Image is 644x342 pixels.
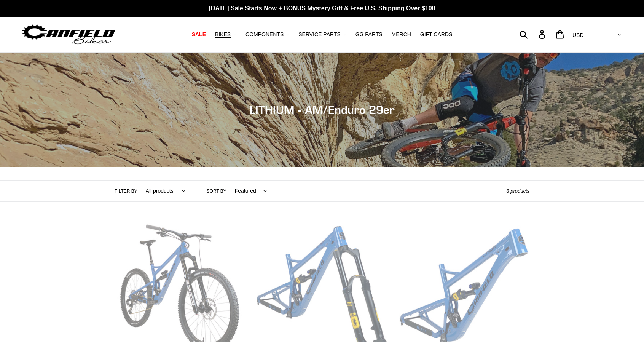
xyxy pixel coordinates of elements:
[242,29,293,40] button: COMPONENTS
[192,31,206,38] span: SALE
[298,31,340,38] span: SERVICE PARTS
[388,29,415,40] a: MERCH
[188,29,210,40] a: SALE
[420,31,453,38] span: GIFT CARDS
[355,31,383,38] span: GG PARTS
[211,29,240,40] button: BIKES
[207,188,226,195] label: Sort by
[416,29,456,40] a: GIFT CARDS
[245,31,284,38] span: COMPONENTS
[506,188,529,194] span: 8 products
[115,188,137,195] label: Filter by
[21,22,116,46] img: Canfield Bikes
[215,31,231,38] span: BIKES
[352,29,386,40] a: GG PARTS
[524,26,543,43] input: Search
[250,103,395,117] span: LITHIUM - AM/Enduro 29er
[392,31,411,38] span: MERCH
[295,29,350,40] button: SERVICE PARTS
